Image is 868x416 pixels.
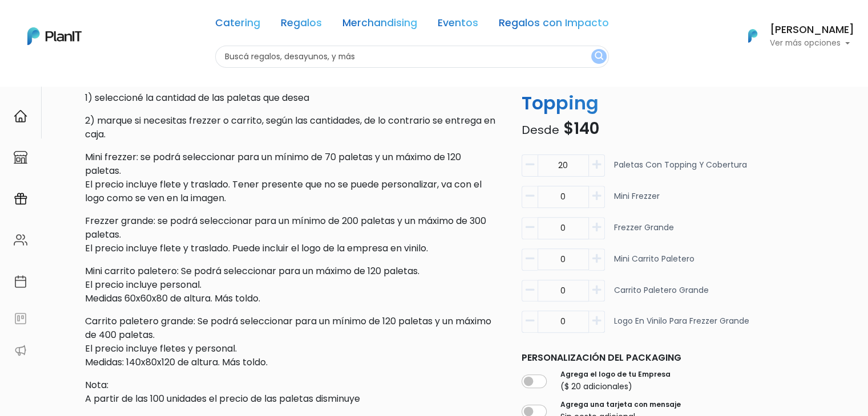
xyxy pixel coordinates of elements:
[560,399,681,410] label: Agrega una tarjeta con mensaje
[215,18,260,32] a: Catering
[614,159,747,181] p: Paletas con topping y cobertura
[499,18,609,32] a: Regalos con Impacto
[281,18,322,32] a: Regalos
[560,381,671,393] p: ($ 20 adicionales)
[14,233,27,247] img: people-662611757002400ad9ed0e3c099ab2801c6687ba6c219adb57efc949bc21e19d.svg
[560,369,671,380] label: Agrega el logo de tu Empresa
[85,91,499,105] p: 1) seleccioné la cantidad de las paletas que desea
[614,190,660,213] p: Mini frezzer
[14,344,27,357] img: partners-52edf745621dab592f3b2c58e3bca9d71375a7ef29c3b500c9f145b62cc070d4.svg
[515,62,759,117] p: Paletas Heladas con Topping
[85,150,499,205] p: Mini frezzer: se podrá seleccionar para un mínimo de 70 paletas y un máximo de 120 paletas. El pr...
[14,275,27,288] img: calendar-87d922413cdce8b2cf7b7f5f62616a5cf9e4887200fb71536465627b3292af00.svg
[215,46,609,68] input: Buscá regalos, desayunos, y más
[342,18,417,32] a: Merchandising
[14,312,27,325] img: feedback-78b5a0c8f98aac82b08bfc38622c3050aee476f2c9584af64705fc4e61158814.svg
[85,264,499,305] p: Mini carrito paletero: Se podrá seleccionar para un máximo de 120 paletas. El precio incluye pers...
[14,192,27,206] img: campaigns-02234683943229c281be62815700db0a1741e53638e28bf9629b52c665b00959.svg
[59,11,164,33] div: ¿Necesitás ayuda?
[614,253,695,275] p: Mini carrito paletero
[14,109,27,123] img: home-e721727adea9d79c4d83392d1f703f7f8bce08238fde08b1acbfd93340b81755.svg
[770,25,854,35] h6: [PERSON_NAME]
[85,315,499,369] p: Carrito paletero grande: Se podrá seleccionar para un mínimo de 120 paletas y un máximo de 400 pa...
[740,23,765,48] img: PlanIt Logo
[563,117,599,140] span: $140
[614,284,709,307] p: Carrito paletero grande
[770,39,854,47] p: Ver más opciones
[27,27,82,45] img: PlanIt Logo
[438,18,478,32] a: Eventos
[522,122,559,138] span: Desde
[85,114,499,141] p: 2) marque si necesitas frezzer o carrito, según las cantidades, de lo contrario se entrega en caja.
[85,214,499,255] p: Frezzer grande: se podrá seleccionar para un mínimo de 200 paletas y un máximo de 300 paletas. El...
[85,378,499,406] p: Nota: A partir de las 100 unidades el precio de las paletas disminuye
[522,351,752,365] p: Personalización del packaging
[733,21,854,51] button: PlanIt Logo [PERSON_NAME] Ver más opciones
[614,315,749,337] p: Logo en vinilo para frezzer grande
[14,150,27,164] img: marketplace-4ceaa7011d94191e9ded77b95e3339b90024bf715f7c57f8cf31f2d8c509eaba.svg
[614,222,674,244] p: Frezzer grande
[595,51,603,62] img: search_button-432b6d5273f82d61273b3651a40e1bd1b912527efae98b1b7a1b2c0702e16a8d.svg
